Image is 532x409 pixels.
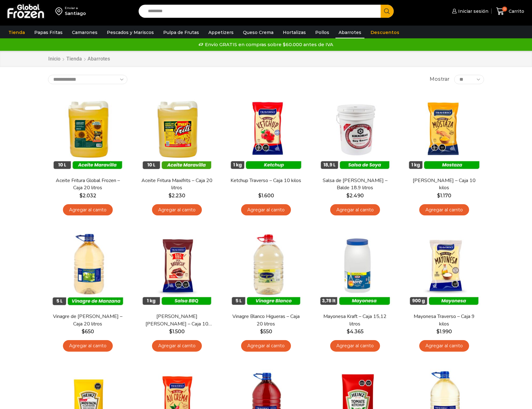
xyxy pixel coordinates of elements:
a: Queso Crema [240,26,277,38]
a: Aceite Fritura Global Frozen – Caja 20 litros [52,177,124,191]
span: $ [437,193,440,199]
bdi: 2.490 [346,193,364,199]
a: Ketchup Traverso – Caja 10 kilos [230,177,302,184]
span: Iniciar sesión [457,8,488,14]
span: Mostrar [430,76,449,83]
a: Agregar al carrito: “Vinagre de Manzana Higueras - Caja 20 litros” [63,340,113,352]
span: $ [260,329,263,334]
a: Mayonesa Kraft – Caja 15,12 litros [319,313,391,327]
a: Agregar al carrito: “Mayonesa Kraft - Caja 15,12 litros” [330,340,380,352]
span: 0 [502,7,507,12]
a: Salsa de [PERSON_NAME] – Balde 18.9 litros [319,177,391,191]
a: Agregar al carrito: “Aceite Fritura Global Frozen – Caja 20 litros” [63,204,113,216]
a: Agregar al carrito: “Salsa de Soya Kikkoman - Balde 18.9 litros” [330,204,380,216]
bdi: 2.230 [169,193,185,199]
a: Vinagre de [PERSON_NAME] – Caja 20 litros [52,313,124,327]
span: $ [82,329,85,334]
bdi: 550 [260,329,272,334]
span: $ [169,193,172,199]
a: Vinagre Blanco Higueras – Caja 20 litros [230,313,302,327]
a: Appetizers [205,26,237,38]
h1: Abarrotes [88,56,110,62]
span: $ [346,193,349,199]
span: $ [79,193,83,199]
a: Camarones [69,26,101,38]
bdi: 1.170 [437,193,451,199]
select: Pedido de la tienda [48,75,127,84]
nav: Breadcrumb [48,55,110,63]
a: Hortalizas [280,26,309,38]
a: Iniciar sesión [450,5,488,17]
a: Inicio [48,55,61,63]
a: Agregar al carrito: “Aceite Fritura Maxifrits - Caja 20 litros” [152,204,202,216]
a: Agregar al carrito: “Mayonesa Traverso - Caja 9 kilos” [419,340,469,352]
button: Search button [381,5,394,18]
a: Papas Fritas [31,26,66,38]
bdi: 4.365 [347,329,363,334]
span: $ [258,193,261,199]
span: Carrito [507,8,524,14]
a: Pollos [312,26,332,38]
a: Descuentos [368,26,402,38]
a: Pulpa de Frutas [160,26,202,38]
span: $ [169,329,172,334]
bdi: 1.600 [258,193,274,199]
bdi: 2.032 [79,193,96,199]
div: Santiago [65,10,86,17]
bdi: 1.500 [169,329,185,334]
bdi: 650 [82,329,94,334]
bdi: 1.990 [436,329,452,334]
a: [PERSON_NAME] [PERSON_NAME] – Caja 10 kilos [141,313,213,327]
a: Agregar al carrito: “Vinagre Blanco Higueras - Caja 20 litros” [241,340,291,352]
a: Agregar al carrito: “Salsa Barbacue Traverso - Caja 10 kilos” [152,340,202,352]
a: Tienda [66,55,82,63]
a: Agregar al carrito: “Mostaza Traverso - Caja 10 kilos” [419,204,469,216]
a: Aceite Fritura Maxifrits – Caja 20 litros [141,177,213,191]
img: address-field-icon.svg [55,6,65,17]
a: Agregar al carrito: “Ketchup Traverso - Caja 10 kilos” [241,204,291,216]
a: Tienda [5,26,28,38]
span: $ [436,329,439,334]
div: Enviar a [65,6,86,10]
a: [PERSON_NAME] – Caja 10 kilos [408,177,480,191]
a: Abarrotes [335,26,364,38]
a: 0 Carrito [495,4,526,19]
a: Pescados y Mariscos [104,26,157,38]
a: Mayonesa Traverso – Caja 9 kilos [408,313,480,327]
span: $ [347,329,350,334]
